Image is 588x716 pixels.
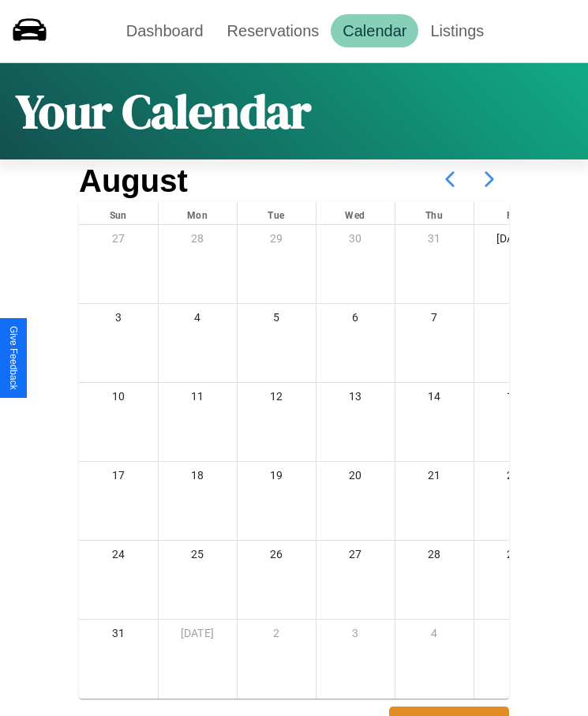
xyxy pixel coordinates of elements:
[316,225,395,257] div: 30
[159,620,237,652] div: [DATE]
[418,14,496,47] a: Listings
[79,304,158,336] div: 3
[331,14,418,47] a: Calendar
[79,620,158,652] div: 31
[395,620,474,652] div: 4
[16,79,311,144] h1: Your Calendar
[238,225,316,257] div: 29
[238,620,316,652] div: 2
[316,202,395,224] div: Wed
[79,163,188,199] h2: August
[238,202,316,224] div: Tue
[238,541,316,573] div: 26
[8,326,19,390] div: Give Feedback
[395,202,474,224] div: Thu
[316,541,395,573] div: 27
[474,462,552,494] div: 22
[79,383,158,415] div: 10
[114,14,215,47] a: Dashboard
[159,225,237,257] div: 28
[316,304,395,336] div: 6
[215,14,331,47] a: Reservations
[395,462,474,494] div: 21
[316,462,395,494] div: 20
[159,383,237,415] div: 11
[159,541,237,573] div: 25
[316,620,395,652] div: 3
[159,462,237,494] div: 18
[159,202,237,224] div: Mon
[474,202,552,224] div: Fri
[79,202,158,224] div: Sun
[474,225,552,257] div: [DATE]
[474,304,552,336] div: 8
[395,304,474,336] div: 7
[395,383,474,415] div: 14
[159,304,237,336] div: 4
[79,225,158,257] div: 27
[474,383,552,415] div: 15
[474,541,552,573] div: 29
[238,304,316,336] div: 5
[395,225,474,257] div: 31
[316,383,395,415] div: 13
[238,383,316,415] div: 12
[79,462,158,494] div: 17
[238,462,316,494] div: 19
[395,541,474,573] div: 28
[79,541,158,573] div: 24
[474,620,552,652] div: 5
